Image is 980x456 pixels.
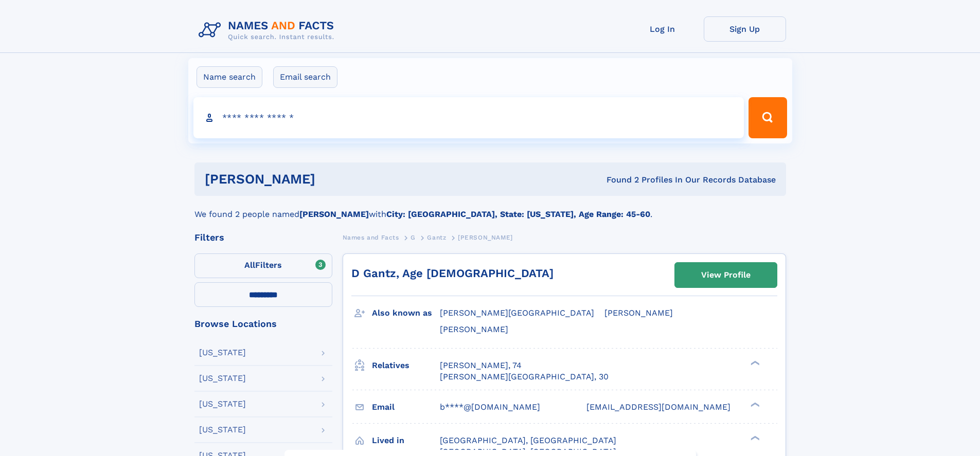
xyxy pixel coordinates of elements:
div: ❯ [748,401,760,408]
div: We found 2 people named with . [194,196,786,221]
a: [PERSON_NAME][GEOGRAPHIC_DATA], 30 [440,371,609,382]
label: Filters [194,253,332,278]
div: [US_STATE] [199,349,246,357]
div: ❯ [748,359,760,366]
a: Log In [621,16,704,42]
div: [US_STATE] [199,374,246,382]
a: View Profile [675,263,777,287]
h3: Email [372,398,440,416]
label: Email search [273,66,337,88]
b: City: [GEOGRAPHIC_DATA], State: [US_STATE], Age Range: 45-60 [386,209,650,219]
a: [PERSON_NAME], 74 [440,360,522,371]
span: [EMAIL_ADDRESS][DOMAIN_NAME] [586,402,730,412]
div: Found 2 Profiles In Our Records Database [461,174,776,186]
div: View Profile [701,263,751,287]
div: Browse Locations [194,319,332,329]
a: D Gantz, Age [DEMOGRAPHIC_DATA] [351,267,554,280]
div: ❯ [748,434,760,441]
span: G [411,234,416,241]
label: Name search [197,66,262,88]
a: Gantz [427,231,446,244]
a: Names and Facts [343,231,399,244]
a: G [411,231,416,244]
span: All [244,260,255,270]
span: [PERSON_NAME] [458,234,513,241]
div: [US_STATE] [199,400,246,408]
span: [PERSON_NAME] [604,308,673,318]
span: [PERSON_NAME][GEOGRAPHIC_DATA] [440,308,594,318]
span: [GEOGRAPHIC_DATA], [GEOGRAPHIC_DATA] [440,435,616,445]
a: Sign Up [704,16,786,42]
input: search input [193,97,744,138]
h3: Lived in [372,432,440,449]
h3: Also known as [372,304,440,322]
img: Logo Names and Facts [194,16,343,44]
b: [PERSON_NAME] [299,209,369,219]
h1: [PERSON_NAME] [205,173,461,186]
span: Gantz [427,234,446,241]
h3: Relatives [372,357,440,374]
button: Search Button [749,97,787,138]
div: Filters [194,233,332,242]
div: [US_STATE] [199,426,246,434]
span: [PERSON_NAME] [440,324,508,334]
